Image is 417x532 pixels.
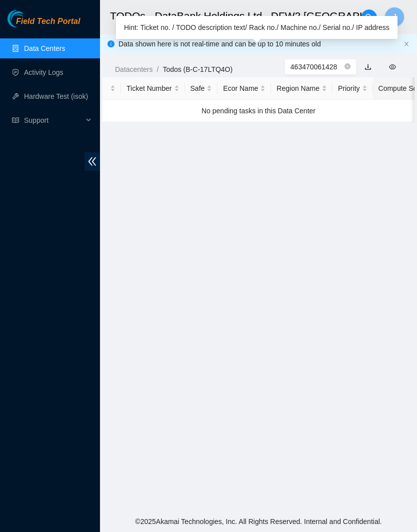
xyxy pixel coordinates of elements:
button: J [384,7,404,27]
span: eye [389,63,396,70]
a: download [364,63,371,71]
span: Support [24,110,83,130]
span: read [12,117,19,124]
span: close-circle [344,63,350,69]
a: Activity Logs [24,68,63,76]
a: Akamai TechnologiesField Tech Portal [7,18,80,31]
a: Data Centers [24,44,65,52]
div: No pending tasks in this Data Center [102,97,414,124]
a: Hardware Test (isok) [24,92,88,100]
button: search [361,9,377,25]
footer: © 2025 Akamai Technologies, Inc. All Rights Reserved. Internal and Confidential. [100,511,417,532]
a: Todos (B-C-17LTQ4O) [162,65,232,73]
span: / [156,65,158,73]
img: Akamai Technologies [7,10,50,27]
button: download [357,59,379,75]
span: J [392,11,396,23]
span: Field Tech Portal [16,17,80,26]
div: Hint: Ticket no. / TODO description text/ Rack no./ Machine no./ Serial no./ IP address [116,16,397,39]
a: Datacenters [115,65,152,73]
span: double-left [84,152,100,171]
span: search [361,13,376,21]
span: close-circle [344,62,350,72]
button: close [403,41,409,47]
input: Search [290,61,342,72]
